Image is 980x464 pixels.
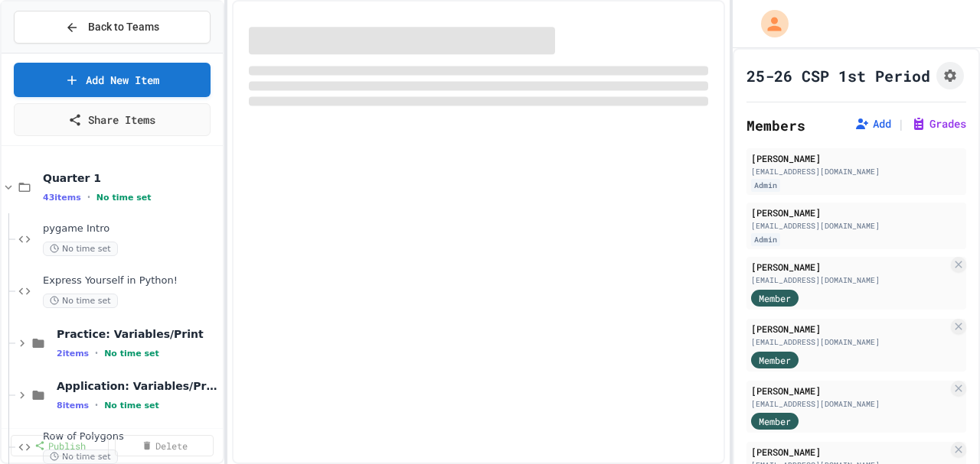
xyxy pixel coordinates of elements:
[897,115,905,133] span: |
[43,222,220,235] span: pygame Intro
[115,435,213,456] a: Delete
[57,379,220,393] span: Application: Variables/Print
[96,193,152,203] span: No time set
[751,151,962,165] div: [PERSON_NAME]
[57,401,89,410] span: 8 items
[751,384,948,397] div: [PERSON_NAME]
[88,19,159,35] span: Back to Teams
[751,398,948,410] div: [EMAIL_ADDRESS][DOMAIN_NAME]
[751,220,962,232] div: [EMAIL_ADDRESS][DOMAIN_NAME]
[759,291,791,305] span: Member
[751,260,948,274] div: [PERSON_NAME]
[853,336,965,401] iframe: chat widget
[751,322,948,336] div: [PERSON_NAME]
[751,274,948,286] div: [EMAIL_ADDRESS][DOMAIN_NAME]
[854,116,891,131] button: Add
[43,274,220,287] span: Express Yourself in Python!
[746,65,930,86] h1: 25-26 CSP 1st Period
[745,6,792,41] div: My Account
[751,445,948,459] div: [PERSON_NAME]
[43,449,118,464] span: No time set
[57,327,220,341] span: Practice: Variables/Print
[14,63,211,97] a: Add New Item
[911,116,966,131] button: Grades
[936,62,964,89] button: Assignment Settings
[14,11,211,44] button: Back to Teams
[14,103,211,136] a: Share Items
[95,347,98,359] span: •
[57,349,89,359] span: 2 items
[751,206,962,219] div: [PERSON_NAME]
[751,233,780,246] div: Admin
[751,166,962,177] div: [EMAIL_ADDRESS][DOMAIN_NAME]
[759,353,791,367] span: Member
[95,399,98,411] span: •
[104,401,159,410] span: No time set
[916,403,965,449] iframe: chat widget
[43,430,220,443] span: Row of Polygons
[751,336,948,348] div: [EMAIL_ADDRESS][DOMAIN_NAME]
[43,242,118,256] span: No time set
[43,294,118,308] span: No time set
[759,414,791,428] span: Member
[87,191,90,203] span: •
[751,179,780,192] div: Admin
[43,171,220,185] span: Quarter 1
[43,193,81,203] span: 43 items
[104,349,159,359] span: No time set
[746,115,805,136] h2: Members
[11,435,109,456] a: Publish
